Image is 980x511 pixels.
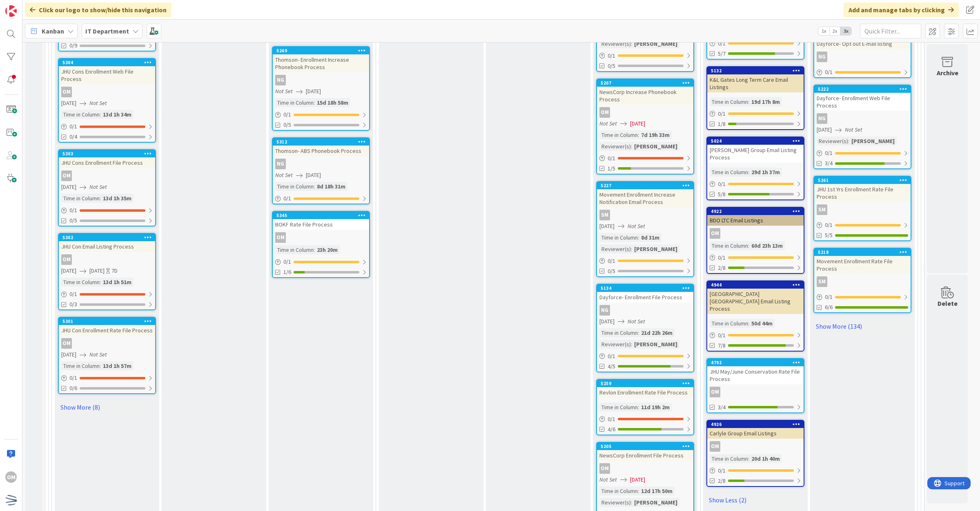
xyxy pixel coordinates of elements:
[599,210,610,220] div: SM
[707,208,804,226] div: 4922BDO LTC Email Listings
[275,232,286,243] div: OM
[283,268,291,276] span: 1/6
[599,317,615,326] span: [DATE]
[814,249,911,274] div: 5218Movement Enrollment Rate File Process
[306,87,321,96] span: [DATE]
[817,137,848,146] div: Reviewer(s)
[718,466,726,475] span: 0 / 1
[599,130,638,139] div: Time in Column
[314,98,315,107] span: :
[601,285,693,291] div: 5134
[710,241,748,250] div: Time in Column
[707,359,804,366] div: 4792
[599,142,631,151] div: Reviewer(s)
[597,380,693,387] div: 5259
[632,244,679,253] div: [PERSON_NAME]
[718,403,726,412] span: 3/4
[814,113,911,124] div: NG
[275,159,286,169] div: NG
[101,194,134,203] div: 13d 1h 35m
[817,126,832,134] span: [DATE]
[100,194,101,203] span: :
[599,463,610,474] div: OM
[749,319,775,328] div: 50d 44m
[89,183,107,191] i: Not Set
[275,171,293,179] i: Not Set
[61,350,76,359] span: [DATE]
[283,194,291,203] span: 0 / 1
[718,341,726,350] span: 7/8
[632,39,679,48] div: [PERSON_NAME]
[69,290,77,298] span: 0 / 1
[817,204,827,215] div: SM
[599,340,631,349] div: Reviewer(s)
[597,107,693,118] div: OM
[69,216,77,225] span: 0/5
[814,220,911,230] div: 0/1
[100,361,101,370] span: :
[707,179,804,189] div: 0/1
[707,428,804,439] div: Carlyle Group Email Listings
[631,498,632,507] span: :
[748,454,749,463] span: :
[718,180,726,188] span: 0 / 1
[707,67,804,74] div: 5132
[608,362,615,371] span: 4/5
[814,256,911,274] div: Movement Enrollment Rate File Process
[638,486,639,495] span: :
[315,98,350,107] div: 15d 18h 58m
[814,177,911,184] div: 5261
[608,164,615,173] span: 1/5
[62,318,155,324] div: 5301
[630,475,645,484] span: [DATE]
[59,66,155,84] div: JHU Cons Enrollment Web File Process
[59,234,155,252] div: 5302JHU Con Email Listing Process
[848,137,849,146] span: :
[849,137,897,146] div: [PERSON_NAME]
[275,98,314,107] div: Time in Column
[597,292,693,303] div: Dayforce- Enrollment File Process
[638,403,639,412] span: :
[632,142,679,151] div: [PERSON_NAME]
[61,267,76,275] span: [DATE]
[273,47,369,72] div: 5269Thomson- Enrollment Increase Phonebook Process
[638,130,639,139] span: :
[710,97,748,106] div: Time in Column
[718,49,726,58] span: 5/7
[628,318,645,325] i: Not Set
[818,86,911,92] div: 5222
[69,384,77,392] span: 0/6
[69,374,77,382] span: 0 / 1
[597,87,693,105] div: NewsCorp Increase Phonebook Process
[825,68,833,76] span: 0 / 1
[273,146,369,156] div: Thomson- ABS Phonebook Process
[276,213,369,218] div: 5345
[829,27,840,35] span: 2x
[601,444,693,449] div: 5205
[631,340,632,349] span: :
[718,264,726,272] span: 2/8
[597,463,693,474] div: OM
[597,305,693,316] div: NG
[69,132,77,141] span: 0/4
[707,387,804,397] div: OM
[814,292,911,302] div: 0/1
[632,340,679,349] div: [PERSON_NAME]
[61,99,76,108] span: [DATE]
[273,159,369,169] div: NG
[5,5,17,17] img: Visit kanbanzone.com
[59,205,155,215] div: 0/1
[276,139,369,145] div: 5312
[273,54,369,72] div: Thomson- Enrollment Increase Phonebook Process
[707,281,804,314] div: 4944[GEOGRAPHIC_DATA] [GEOGRAPHIC_DATA] Email Listing Process
[597,153,693,164] div: 0/1
[639,486,675,495] div: 12d 17h 50m
[707,208,804,215] div: 4922
[818,177,911,183] div: 5261
[825,149,833,157] span: 0 / 1
[813,320,911,333] a: Show More (134)
[707,330,804,341] div: 0/1
[61,278,100,287] div: Time in Column
[711,360,804,365] div: 4792
[89,267,105,275] span: [DATE]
